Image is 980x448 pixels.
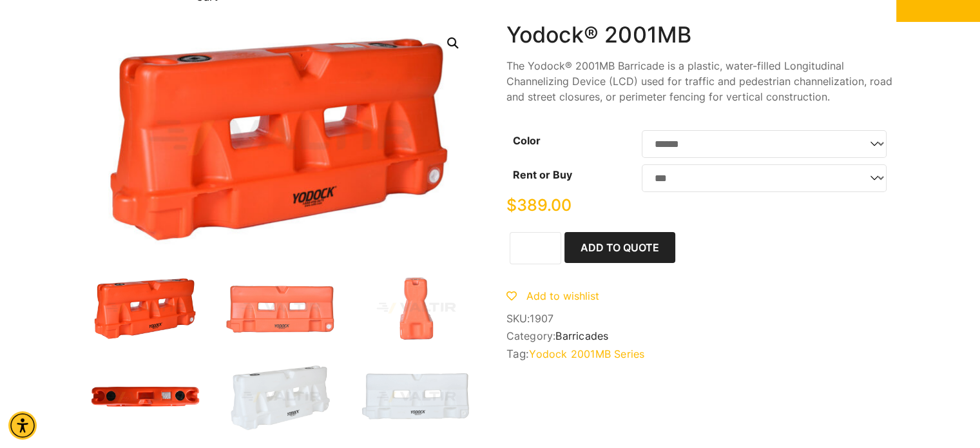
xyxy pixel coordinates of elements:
img: 2001MB_Org_3Q.jpg [88,273,204,343]
label: Color [513,134,541,147]
img: A white plastic barrier with a textured surface, designed for traffic control or safety purposes. [223,362,339,432]
bdi: 389.00 [506,195,572,215]
img: An orange traffic cone with a wide base and a tapered top, designed for road safety and traffic m... [358,273,474,343]
img: A white plastic barrier with two rectangular openings, featuring the brand name "Yodock" and a logo. [358,362,474,432]
p: The Yodock® 2001MB Barricade is a plastic, water-filled Longitudinal Channelizing Device (LCD) us... [506,58,893,104]
a: Open this option [441,32,465,55]
img: An orange traffic barrier with two rectangular openings and a logo, designed for road safety and ... [223,273,339,343]
img: An orange plastic dock float with two circular openings and a rectangular label on top. [88,362,204,432]
span: $ [506,195,517,215]
label: Rent or Buy [513,168,572,181]
div: Accessibility Menu [8,411,37,440]
a: Yodock 2001MB Series [529,347,644,360]
span: Add to wishlist [526,289,599,302]
span: Tag: [506,347,893,360]
h1: Yodock® 2001MB [506,22,893,48]
span: Category: [506,330,893,342]
input: Product quantity [510,232,561,264]
span: SKU: [506,313,893,325]
a: Add to wishlist [506,289,599,302]
span: 1907 [530,312,553,325]
button: Add to Quote [564,232,675,263]
a: Barricades [555,329,608,342]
